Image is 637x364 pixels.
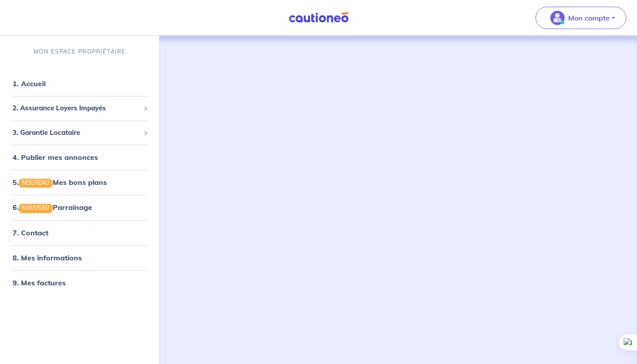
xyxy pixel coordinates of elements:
div: 6.NOUVEAUParrainage [4,198,156,216]
div: 3. Garantie Locataire [4,124,156,141]
a: 8. Mes informations [13,253,82,262]
button: illu_account_valid_menu.svgMon compte [536,7,626,29]
div: 1. Accueil [4,75,156,92]
div: 2. Assurance Loyers Impayés [4,100,156,117]
a: 6.NOUVEAUParrainage [13,203,92,212]
a: 4. Publier mes annonces [13,153,98,162]
div: 4. Publier mes annonces [4,148,156,166]
div: 7. Contact [4,223,156,241]
a: 1. Accueil [13,79,46,88]
span: 2. Assurance Loyers Impayés [13,103,140,113]
a: 5.NOUVEAUMes bons plans [13,178,107,187]
a: 7. Contact [13,228,48,237]
span: 3. Garantie Locataire [13,127,140,138]
div: 5.NOUVEAUMes bons plans [4,173,156,191]
a: 9. Mes factures [13,278,66,287]
p: Mon compte [568,13,610,23]
div: 9. Mes factures [4,273,156,291]
img: illu_account_valid_menu.svg [550,11,565,25]
div: 8. Mes informations [4,248,156,266]
p: MON ESPACE PROPRIÉTAIRE [34,47,126,56]
img: Cautioneo [285,12,352,23]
